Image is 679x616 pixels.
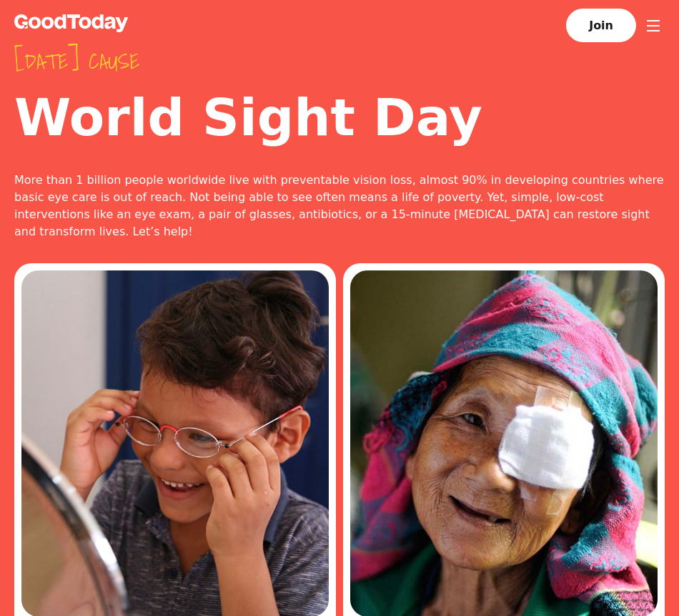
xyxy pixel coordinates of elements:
[14,92,665,143] h2: World Sight Day
[14,49,665,74] span: [DATE] cause
[14,172,665,240] div: More than 1 billion people worldwide live with preventable vision loss, almost 90% in developing ...
[645,17,662,34] img: Menu
[14,14,129,32] img: GoodToday
[566,9,636,42] a: Join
